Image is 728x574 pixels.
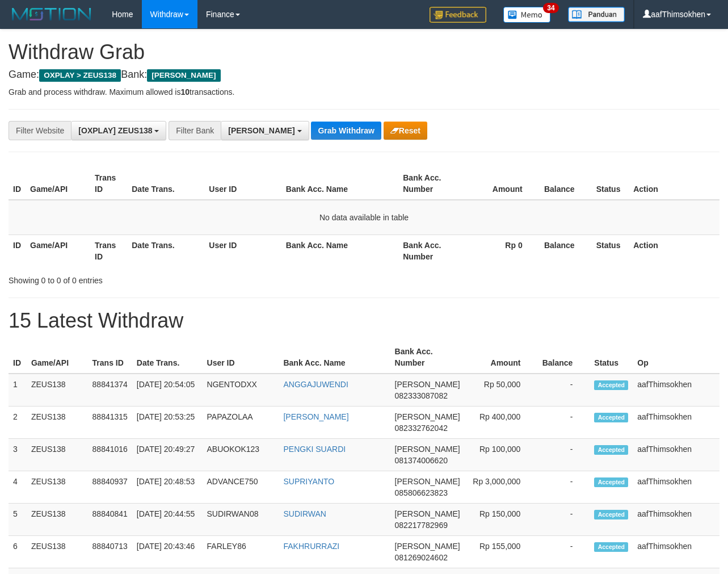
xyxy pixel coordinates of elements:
th: User ID [203,341,279,374]
td: Rp 100,000 [465,439,538,471]
td: aafThimsokhen [633,407,719,439]
th: Status [592,234,629,267]
span: Accepted [594,445,628,455]
td: 88840713 [88,536,132,568]
span: [PERSON_NAME] [395,542,460,551]
td: NGENTODXX [203,374,279,407]
td: aafThimsokhen [633,504,719,536]
td: [DATE] 20:53:25 [132,407,203,439]
span: Accepted [594,542,628,552]
a: [PERSON_NAME] [283,412,348,421]
td: aafThimsokhen [633,374,719,407]
td: ZEUS138 [27,471,88,504]
td: 1 [9,374,27,407]
span: Copy 082332762042 to clipboard [395,424,448,433]
h1: 15 Latest Withdraw [9,309,719,332]
th: Rp 0 [462,234,539,267]
td: 4 [9,471,27,504]
h4: Game: Bank: [9,69,719,81]
td: - [537,536,590,568]
p: Grab and process withdraw. Maximum allowed is transactions. [9,86,719,98]
span: [PERSON_NAME] [228,126,294,135]
td: aafThimsokhen [633,471,719,504]
th: Game/API [26,234,90,267]
div: Showing 0 to 0 of 0 entries [9,270,295,286]
td: [DATE] 20:54:05 [132,374,203,407]
span: Accepted [594,380,628,390]
td: No data available in table [9,200,719,235]
span: Copy 082333087082 to clipboard [395,391,448,400]
td: 3 [9,439,27,471]
td: [DATE] 20:49:27 [132,439,203,471]
img: Feedback.jpg [430,7,486,23]
th: Bank Acc. Name [281,167,398,200]
td: 88840937 [88,471,132,504]
td: Rp 3,000,000 [465,471,538,504]
td: 88840841 [88,504,132,536]
th: Balance [540,167,592,200]
span: Accepted [594,413,628,422]
td: - [537,471,590,504]
th: Action [629,167,719,200]
a: SUDIRWAN [283,509,326,518]
a: FAKHRURRAZI [283,542,339,551]
button: Grab Withdraw [311,121,381,140]
span: [PERSON_NAME] [395,380,460,389]
th: Balance [537,341,590,374]
th: Bank Acc. Name [279,341,390,374]
th: User ID [204,234,281,267]
button: [PERSON_NAME] [221,121,309,140]
a: SUPRIYANTO [283,477,334,486]
button: [OXPLAY] ZEUS138 [71,121,166,140]
span: [PERSON_NAME] [147,69,220,82]
td: 6 [9,536,27,568]
td: Rp 50,000 [465,374,538,407]
td: 88841016 [88,439,132,471]
span: [PERSON_NAME] [395,445,460,454]
th: Trans ID [88,341,132,374]
span: Copy 081269024602 to clipboard [395,553,448,562]
button: Reset [384,121,427,140]
th: Trans ID [90,234,127,267]
a: PENGKI SUARDI [283,445,346,454]
a: ANGGAJUWENDI [283,380,348,389]
th: Trans ID [90,167,127,200]
span: Copy 082217782969 to clipboard [395,521,448,530]
td: ZEUS138 [27,536,88,568]
td: - [537,439,590,471]
th: Bank Acc. Number [398,167,462,200]
th: Amount [465,341,538,374]
div: Filter Bank [169,121,221,140]
td: ZEUS138 [27,407,88,439]
span: Copy 081374006620 to clipboard [395,456,448,465]
span: OXPLAY > ZEUS138 [39,69,121,82]
h1: Withdraw Grab [9,41,719,64]
th: Bank Acc. Name [281,234,398,267]
div: Filter Website [9,121,71,140]
td: ZEUS138 [27,504,88,536]
th: Balance [540,234,592,267]
strong: 10 [180,87,190,97]
span: [PERSON_NAME] [395,477,460,486]
span: Accepted [594,477,628,487]
th: ID [9,341,27,374]
td: 5 [9,504,27,536]
td: [DATE] 20:44:55 [132,504,203,536]
td: [DATE] 20:43:46 [132,536,203,568]
td: Rp 155,000 [465,536,538,568]
td: - [537,504,590,536]
td: 88841315 [88,407,132,439]
th: Status [590,341,633,374]
td: PAPAZOLAA [203,407,279,439]
th: Op [633,341,719,374]
th: Date Trans. [127,234,204,267]
th: Action [629,234,719,267]
th: Date Trans. [127,167,204,200]
td: - [537,374,590,407]
th: ID [9,167,26,200]
td: ADVANCE750 [203,471,279,504]
span: [OXPLAY] ZEUS138 [78,126,152,135]
span: Copy 085806623823 to clipboard [395,488,448,497]
td: SUDIRWAN08 [203,504,279,536]
td: ZEUS138 [27,439,88,471]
